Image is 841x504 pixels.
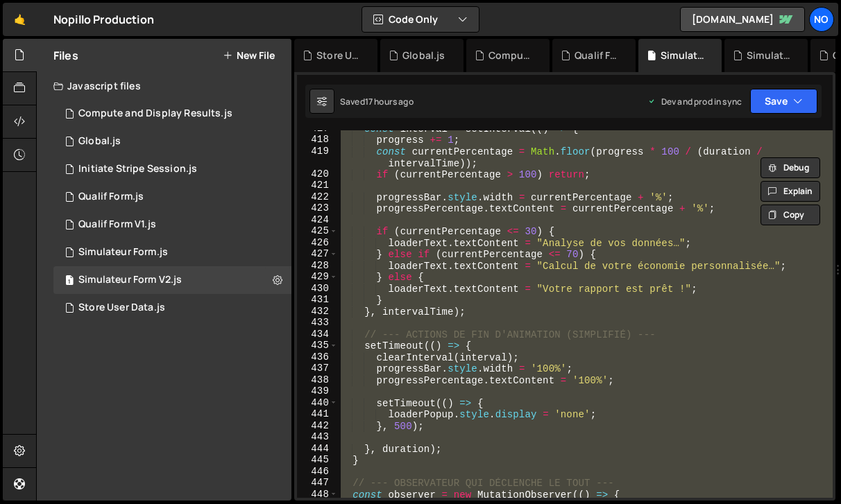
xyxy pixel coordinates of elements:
div: 440 [297,397,338,409]
div: 436 [297,351,338,363]
div: 422 [297,191,338,203]
div: 8072/18732.js [53,100,291,128]
div: Saved [340,96,414,107]
div: 433 [297,317,338,329]
div: 421 [297,180,338,191]
div: Qualif Form V1.js [78,218,156,231]
div: 425 [297,225,338,237]
div: 447 [297,477,338,489]
div: 8072/17751.js [53,128,291,155]
div: 439 [297,385,338,397]
div: Global.js [78,135,121,148]
div: 419 [297,146,338,168]
div: 441 [297,408,338,420]
div: 426 [297,237,338,249]
div: 423 [297,202,338,214]
div: 8072/34048.js [53,211,291,238]
div: 427 [297,248,338,260]
div: 446 [297,466,338,478]
div: Store User Data.js [78,302,165,314]
div: Simulateur Form V2.js [661,49,705,62]
div: 435 [297,340,338,351]
div: Initiate Stripe Session.js [78,163,197,175]
div: 428 [297,260,338,272]
button: Explain [761,181,820,202]
div: 8072/17720.js [53,266,291,294]
div: 445 [297,454,338,466]
div: 437 [297,363,338,374]
div: 8072/18519.js [53,155,291,183]
div: 442 [297,420,338,432]
button: Debug [761,157,820,178]
div: 8072/16345.js [53,183,291,211]
div: Simulateur Form V2.js [78,274,182,286]
div: Simulateur Form.js [78,246,168,259]
div: Global.js [402,49,445,62]
div: Compute and Display Results.js [489,49,533,62]
div: 418 [297,134,338,146]
div: 429 [297,271,338,283]
a: 🤙 [3,3,37,36]
div: Compute and Display Results.js [78,107,232,120]
a: [DOMAIN_NAME] [680,7,805,32]
button: Copy [761,205,820,225]
div: 443 [297,431,338,443]
div: 434 [297,329,338,340]
div: 438 [297,374,338,386]
div: 17 hours ago [365,96,414,107]
div: Dev and prod in sync [647,96,742,107]
div: Qualif Form.js [78,191,144,203]
a: No [809,7,834,32]
div: Nopillo Production [53,11,154,28]
button: New File [223,50,275,61]
div: 444 [297,443,338,455]
div: 430 [297,283,338,295]
span: 1 [65,276,74,287]
div: 420 [297,168,338,180]
div: 431 [297,294,338,306]
div: 8072/16343.js [53,238,291,266]
button: Code Only [362,7,479,32]
div: Qualif Form.js [575,49,619,62]
div: Store User Data.js [316,49,361,62]
div: 448 [297,489,338,501]
h2: Files [53,48,78,63]
div: 424 [297,214,338,226]
div: Javascript files [37,72,291,100]
button: Save [750,89,817,114]
div: 432 [297,306,338,318]
div: 8072/18527.js [53,294,291,322]
div: Simulateur Form.js [747,49,791,62]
